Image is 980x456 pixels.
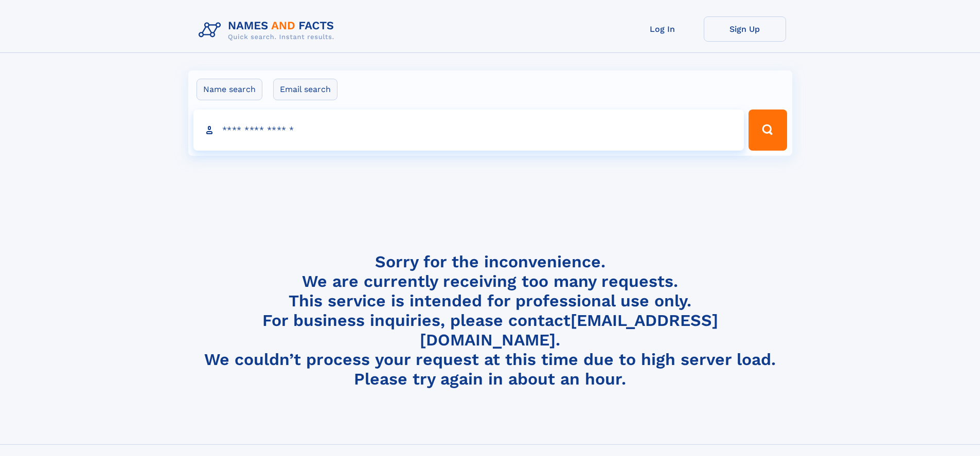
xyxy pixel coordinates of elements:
[704,16,786,42] a: Sign Up
[194,252,786,389] h4: Sorry for the inconvenience. We are currently receiving too many requests. This service is intend...
[621,16,704,42] a: Log In
[420,311,718,350] a: [EMAIL_ADDRESS][DOMAIN_NAME]
[273,79,337,100] label: Email search
[749,110,787,151] button: Search Button
[197,79,262,100] label: Name search
[194,16,343,44] img: Logo Names and Facts
[193,110,744,151] input: search input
